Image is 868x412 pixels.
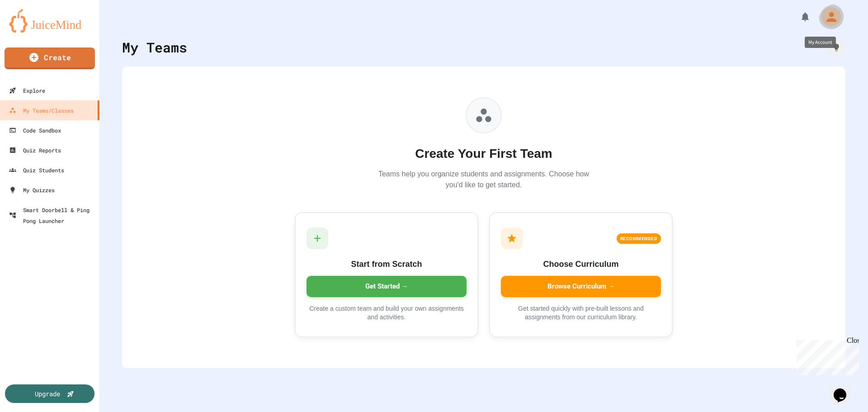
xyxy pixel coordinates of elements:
[307,258,467,270] h3: Start from Scratch
[9,204,96,226] div: Smart Doorbell & Ping Pong Launcher
[9,165,64,175] div: Quiz Students
[375,169,592,190] p: Teams help you organize students and assignments. Choose how you'd like to get started.
[9,145,61,156] div: Quiz Reports
[35,389,60,398] div: Upgrade
[375,144,592,163] h2: Create Your First Team
[501,276,661,297] div: Browse Curriculum →
[5,47,95,69] a: Create
[783,9,813,24] div: My Notifications
[9,9,90,33] img: logo-orange.svg
[830,376,859,403] iframe: chat widget
[307,276,467,297] div: Get Started →
[810,4,844,29] div: My Account
[9,85,45,96] div: Explore
[307,304,467,322] p: Create a custom team and build your own assignments and activities.
[805,37,836,48] div: My Account
[501,304,661,322] p: Get started quickly with pre-built lessons and assignments from our curriculum library.
[793,336,859,375] iframe: chat widget
[4,4,62,57] div: Chat with us now!Close
[9,125,61,136] div: Code Sandbox
[9,105,74,116] div: My Teams/Classes
[9,185,55,195] div: My Quizzes
[501,258,661,270] h3: Choose Curriculum
[617,233,661,244] div: RECOMMENDED
[122,37,187,57] div: My Teams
